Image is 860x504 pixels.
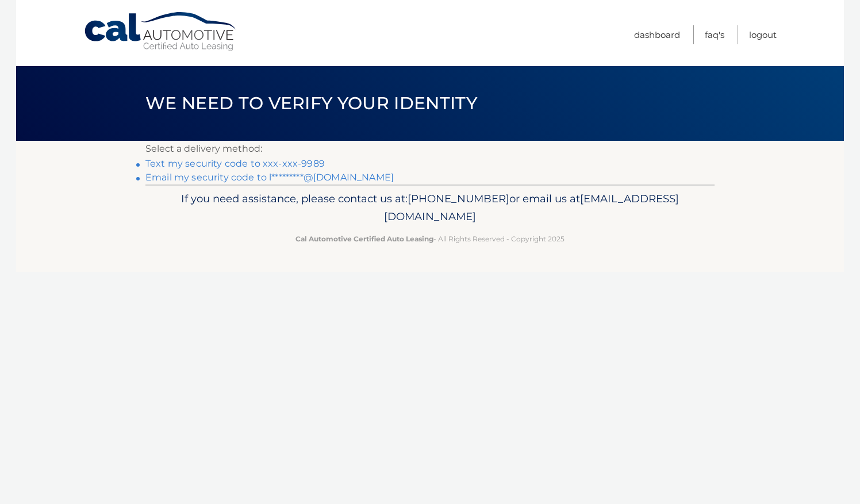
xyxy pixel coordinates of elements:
[634,25,680,44] a: Dashboard
[145,172,394,183] a: Email my security code to l*********@[DOMAIN_NAME]
[145,93,477,114] span: We need to verify your identity
[145,141,715,157] p: Select a delivery method:
[145,158,325,169] a: Text my security code to xxx-xxx-9989
[705,25,724,44] a: FAQ's
[83,11,239,52] a: Cal Automotive
[749,25,777,44] a: Logout
[295,234,433,243] strong: Cal Automotive Certified Auto Leasing
[153,233,707,245] p: - All Rights Reserved - Copyright 2025
[408,192,509,205] span: [PHONE_NUMBER]
[153,190,707,226] p: If you need assistance, please contact us at: or email us at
